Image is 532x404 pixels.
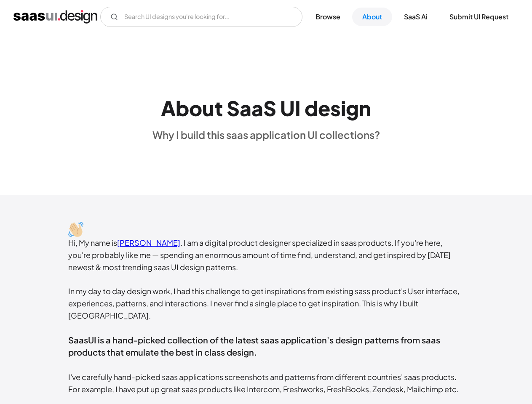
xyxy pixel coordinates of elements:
[152,128,380,141] div: Why I build this saas application UI collections?
[394,8,438,26] a: SaaS Ai
[161,96,371,120] h1: About SaaS UI design
[305,8,350,26] a: Browse
[352,8,392,26] a: About
[439,8,519,26] a: Submit UI Request
[68,335,440,358] span: SaasUI is a hand-picked collection of the latest saas application's design patterns from saas pro...
[100,7,302,27] input: Search UI designs you're looking for...
[13,10,97,24] a: home
[100,7,302,27] form: Email Form
[117,238,180,247] a: [PERSON_NAME]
